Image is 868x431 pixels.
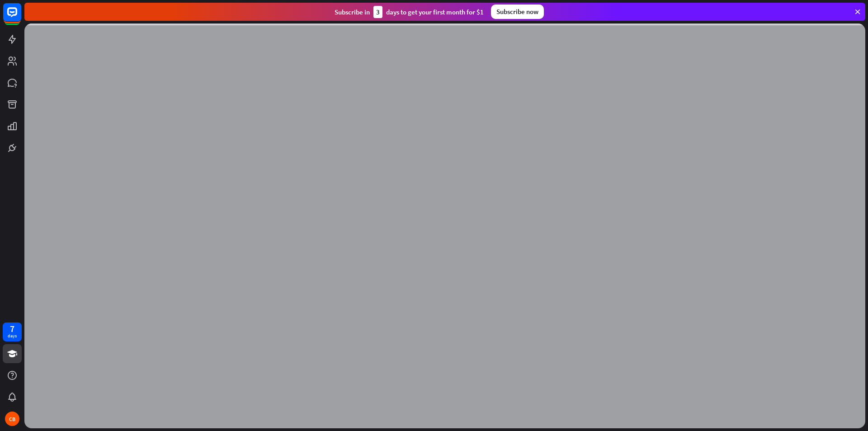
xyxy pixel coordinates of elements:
[8,333,17,339] div: days
[491,5,544,19] div: Subscribe now
[5,412,19,426] div: CB
[373,6,382,18] div: 3
[335,6,484,18] div: Subscribe in days to get your first month for $1
[3,322,22,341] a: 7 days
[10,325,14,333] div: 7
